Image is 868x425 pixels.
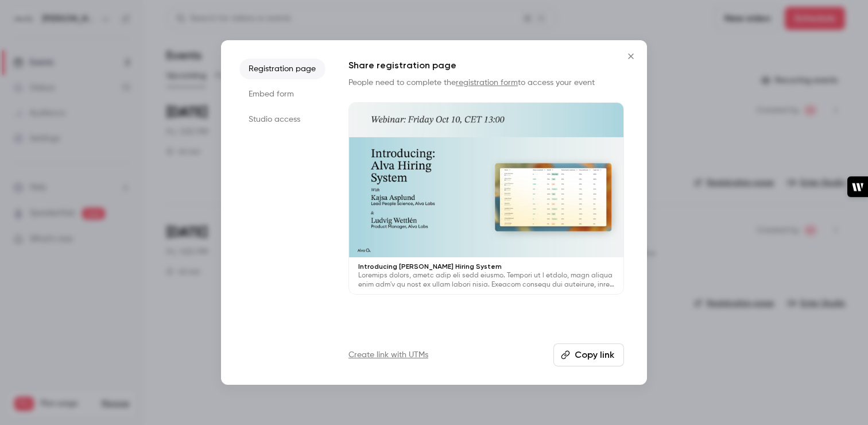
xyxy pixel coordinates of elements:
[348,59,624,72] h1: Share registration page
[553,343,624,366] button: Copy link
[239,59,325,79] li: Registration page
[239,109,325,130] li: Studio access
[456,79,518,87] a: registration form
[348,349,428,361] a: Create link with UTMs
[348,102,624,295] a: Introducing [PERSON_NAME] Hiring SystemLoremips dolors, ametc adip eli sedd eiusmo. Tempori ut l ...
[348,77,624,88] p: People need to complete the to access your event
[619,45,642,68] button: Close
[358,271,614,289] p: Loremips dolors, ametc adip eli sedd eiusmo. Tempori ut l etdolo, magn aliqua enim adm'v qu nost ...
[358,262,614,271] p: Introducing [PERSON_NAME] Hiring System
[239,84,325,105] li: Embed form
